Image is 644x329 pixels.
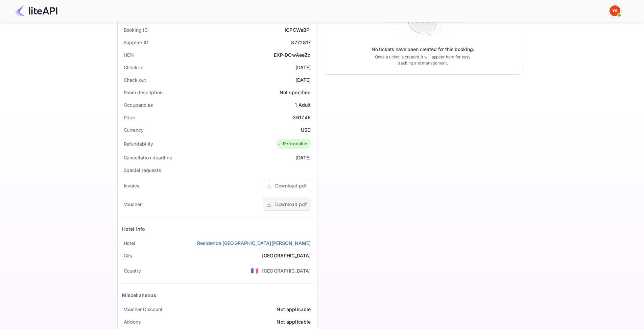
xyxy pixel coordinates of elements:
img: Yandex Support [610,5,620,16]
div: [DATE] [295,154,311,161]
div: HCN [124,51,134,58]
img: LiteAPI Logo [15,5,57,16]
div: Check-in [124,64,143,71]
div: Cancellation deadline [124,154,172,161]
div: Occupancies [124,101,153,108]
p: Once a ticket is created, it will appear here for easy tracking and management. [369,54,476,66]
a: Residence [GEOGRAPHIC_DATA][PERSON_NAME] [197,239,311,247]
div: City [124,252,133,259]
div: [DATE] [295,76,311,83]
div: Supplier ID [124,39,148,46]
div: Price [124,114,135,121]
div: ICPCWeBPi [285,26,311,33]
div: USD [301,126,311,133]
div: EXP-DOwAeeZq [274,51,311,58]
div: [GEOGRAPHIC_DATA] [262,252,311,259]
div: Refundable [278,141,308,147]
div: Not specified [280,89,311,96]
div: Special requests [124,167,161,174]
div: Hotel [124,239,136,247]
div: Room description [124,89,163,96]
div: Country [124,267,141,274]
div: Currency [124,126,144,133]
div: Invoice [124,182,140,189]
div: Not applicable [277,318,311,325]
div: Voucher [124,201,142,208]
div: Voucher Discount [124,306,163,313]
div: Booking ID [124,26,148,33]
div: 8772817 [291,39,311,46]
div: Download pdf [275,201,307,208]
div: Addons [124,318,141,325]
div: [GEOGRAPHIC_DATA] [262,267,311,274]
p: No tickets have been created for this booking. [372,46,474,53]
div: Hotel Info [122,225,145,232]
div: Refundability [124,140,153,147]
span: United States [251,264,259,277]
div: Check out [124,76,146,83]
div: 1 Adult [295,101,311,108]
div: 3617.46 [293,114,311,121]
div: Download pdf [275,182,307,189]
div: Not applicable [277,306,311,313]
div: [DATE] [295,64,311,71]
div: Miscellaneous [122,292,157,299]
